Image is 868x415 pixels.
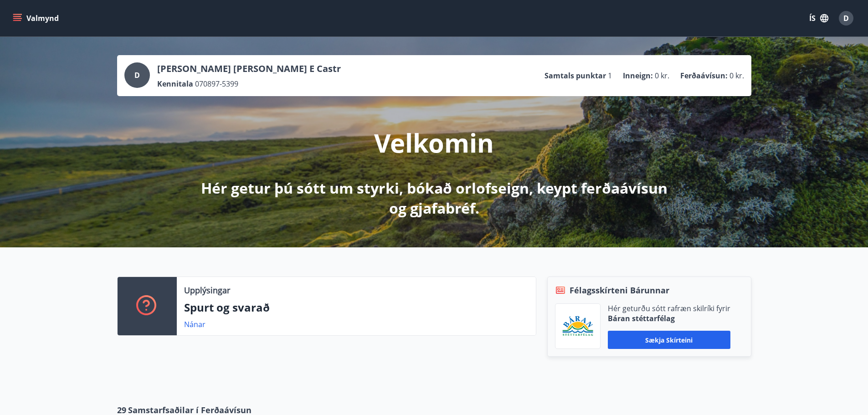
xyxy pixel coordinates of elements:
[843,13,849,23] span: D
[729,71,744,81] span: 0 kr.
[835,7,857,29] button: D
[134,70,140,80] span: D
[562,316,593,337] img: Bz2lGXKH3FXEIQKvoQ8VL0Fr0uCiWgfgA3I6fSs8.png
[194,178,675,218] p: Hér getur þú sótt um styrki, bókað orlofseign, keypt ferðaávísun og gjafabréf.
[157,62,341,75] p: [PERSON_NAME] [PERSON_NAME] E Castr
[608,303,730,313] p: Hér geturðu sótt rafræn skilríki fyrir
[184,319,205,329] a: Nánar
[608,71,612,81] span: 1
[544,71,606,81] p: Samtals punktar
[570,284,669,296] span: Félagsskírteni Bárunnar
[804,10,833,26] button: ÍS
[157,79,193,89] p: Kennitala
[11,10,62,26] button: menu
[184,300,529,315] p: Spurt og svarað
[195,79,238,89] span: 070897-5399
[608,331,730,349] button: Sækja skírteini
[608,313,730,323] p: Báran stéttarfélag
[655,71,669,81] span: 0 kr.
[623,71,653,81] p: Inneign :
[374,125,494,160] p: Velkomin
[680,71,728,81] p: Ferðaávísun :
[184,284,230,296] p: Upplýsingar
